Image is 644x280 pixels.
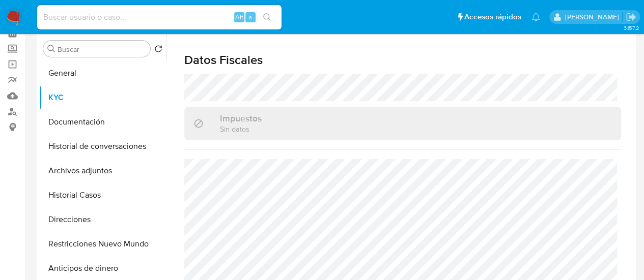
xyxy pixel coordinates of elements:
input: Buscar usuario o caso... [37,11,282,24]
button: Archivos adjuntos [39,159,166,183]
div: ImpuestosSin datos [184,107,621,140]
button: Historial Casos [39,183,166,207]
h3: Impuestos [220,113,262,124]
span: Accesos rápidos [464,12,521,22]
button: KYC [39,85,166,110]
button: General [39,61,166,85]
span: Alt [235,12,243,22]
span: s [249,12,252,22]
button: Historial de conversaciones [39,134,166,159]
a: Salir [626,12,636,22]
button: Volver al orden por defecto [154,45,162,56]
p: Sin datos [220,124,262,134]
h1: Datos Fiscales [184,52,621,68]
button: search-icon [257,10,277,24]
span: 3.157.2 [623,24,639,32]
button: Buscar [47,45,55,53]
button: Restricciones Nuevo Mundo [39,232,166,256]
a: Notificaciones [531,13,540,21]
button: Documentación [39,110,166,134]
input: Buscar [58,45,146,54]
p: gabriela.sanchez@mercadolibre.com [565,12,622,22]
button: Direcciones [39,207,166,232]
